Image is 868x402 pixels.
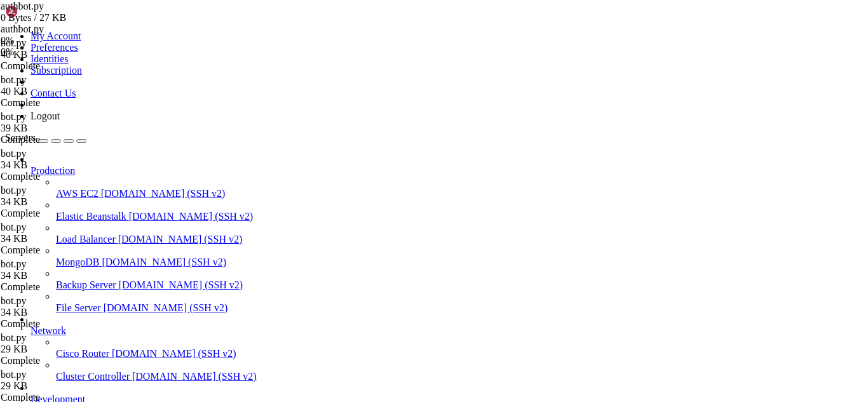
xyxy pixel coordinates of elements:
x-row: root@OPTBOT:~/discord-auth-bot# nano authbot.py [5,291,702,302]
x-row: * Ubuntu 20.04 LTS Focal Fossa has reached its end of standard support on 31 Ma [5,97,702,108]
div: 0% [1,35,128,46]
span: bot.py [1,111,128,134]
x-row: Users logged in: 0 [5,51,702,62]
x-row: For more details see: [5,119,702,131]
div: 39 KB [1,123,128,134]
div: authbot.py [1,23,128,35]
div: 34 KB [1,159,128,171]
x-row: *** System restart required *** [5,257,702,268]
div: 34 KB [1,233,128,245]
x-row: IPv6 address for eth0: [TECHNICAL_ID] [5,74,702,85]
div: 29 KB [1,344,128,355]
span: authbot.py [1,1,128,23]
div: Complete [1,171,128,182]
span: bot.py [1,295,128,318]
x-row: 0 updates can be applied immediately. [5,177,702,188]
x-row: Learn more about enabling ESM Infra service for Ubuntu 20.04 at [5,211,702,222]
span: bot.py [1,369,128,392]
x-row: Memory usage: 28% [5,17,702,28]
span: bot.py [1,185,26,196]
div: Complete [1,97,128,109]
div: Complete [1,134,128,145]
span: bot.py [1,332,26,343]
span: bot.py [1,222,128,245]
x-row: 52 additional security updates can be applied with ESM Infra. [5,199,702,211]
span: bot.py [1,148,26,159]
div: Complete [1,208,128,219]
x-row: IPv4 address for eth0: [TECHNICAL_ID] [5,62,702,74]
div: Complete [1,355,128,366]
div: Complete [1,245,128,256]
span: bot.py [1,185,128,208]
div: Complete [1,281,128,293]
span: bot.py [1,332,128,355]
span: bot.py [1,74,26,85]
span: bot.py [1,295,26,306]
x-row: [URL][DOMAIN_NAME] [5,222,702,234]
x-row: Expanded Security Maintenance for Infrastructure is not enabled. [5,154,702,165]
div: 0 Bytes / 27 KB [1,12,128,23]
div: 40 KB [1,86,128,97]
x-row: root@OPTBOT:~/discord-auth-bot# [5,302,702,314]
div: 34 KB [1,196,128,208]
x-row: Processes: 99 [5,39,702,51]
span: bot.py [1,258,128,281]
div: 34 KB [1,270,128,281]
div: Complete [1,60,128,72]
span: bot.py [1,222,26,232]
x-row: Last login: [DATE] from [TECHNICAL_ID] [5,268,702,279]
x-row: Swap usage: 0% [5,28,702,39]
x-row: Usage of /: 32.8% of 9.76GB [5,5,702,17]
div: (32, 26) [177,302,182,314]
span: bot.py [1,369,26,380]
div: 29 KB [1,380,128,392]
div: 34 KB [1,307,128,318]
span: bot.py [1,258,26,269]
div: Complete [1,318,128,330]
x-row: [URL][DOMAIN_NAME] [5,131,702,142]
x-row: root@OPTBOT:~# cd ~/discord-auth-bot [5,279,702,291]
span: bot.py [1,148,128,171]
span: authbot.py [1,1,44,11]
span: bot.py [1,111,26,122]
span: bot.py [1,74,128,97]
